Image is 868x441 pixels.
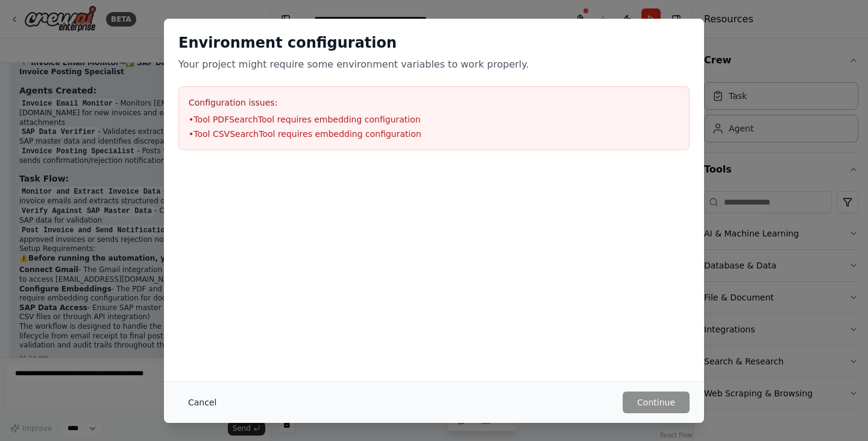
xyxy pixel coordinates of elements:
[178,57,690,72] p: Your project might require some environment variables to work properly.
[623,392,690,413] button: Continue
[178,33,690,52] h2: Environment configuration
[189,97,679,109] h3: Configuration issues:
[178,392,226,413] button: Cancel
[189,113,679,125] li: • Tool PDFSearchTool requires embedding configuration
[189,128,679,140] li: • Tool CSVSearchTool requires embedding configuration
